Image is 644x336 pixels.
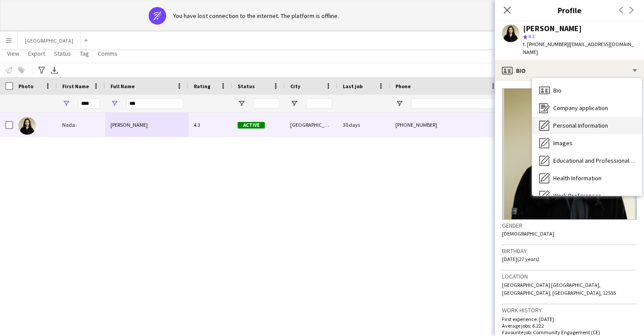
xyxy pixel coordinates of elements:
[57,113,105,137] div: Nada
[523,41,569,47] span: t. [PHONE_NUMBER]
[502,247,637,255] h3: Birthday
[18,32,81,49] button: [GEOGRAPHIC_DATA]
[523,25,582,32] div: [PERSON_NAME]
[62,100,70,107] button: Open Filter Menu
[553,104,608,112] span: Company application
[78,98,100,109] input: First Name Filter Input
[390,113,502,137] div: [PHONE_NUMBER]
[25,48,49,59] a: Export
[523,41,634,55] span: | [EMAIL_ADDRESS][DOMAIN_NAME]
[98,50,117,57] span: Comms
[290,100,298,107] button: Open Filter Menu
[126,98,183,109] input: Full Name Filter Input
[395,83,411,89] span: Phone
[532,134,642,152] div: Images
[189,113,232,137] div: 4.3
[49,65,60,75] app-action-btn: Export XLSX
[502,329,637,336] p: Favourite job: Community Engagement (CE)
[253,98,280,109] input: Status Filter Input
[553,86,562,94] span: Bio
[238,100,246,107] button: Open Filter Menu
[338,113,390,137] div: 30 days
[173,12,339,20] div: You have lost connection to the internet. The platform is offline.
[502,88,637,220] img: Crew avatar or photo
[532,99,642,117] div: Company application
[495,60,644,81] div: Bio
[80,50,89,57] span: Tag
[110,83,135,89] span: Full Name
[7,50,19,57] span: View
[343,83,363,89] span: Last job
[62,83,89,89] span: First Name
[18,117,36,135] img: Nada Alrumaih
[553,122,608,129] span: Personal Information
[306,98,332,109] input: City Filter Input
[18,83,33,89] span: Photo
[285,113,338,137] div: [GEOGRAPHIC_DATA]
[528,33,535,39] span: 4.3
[495,4,644,16] h3: Profile
[502,322,637,329] p: Average jobs: 6.222
[411,98,497,109] input: Phone Filter Input
[194,83,210,89] span: Rating
[532,117,642,134] div: Personal Information
[553,157,635,164] span: Educational and Professional Background
[28,50,45,57] span: Export
[502,282,616,296] span: [GEOGRAPHIC_DATA] [GEOGRAPHIC_DATA], [GEOGRAPHIC_DATA], [GEOGRAPHIC_DATA], 12555
[502,316,637,322] p: First experience: [DATE]
[502,306,637,314] h3: Work history
[553,192,601,200] span: Work Preferences
[502,222,637,229] h3: Gender
[532,152,642,169] div: Educational and Professional Background
[54,50,71,57] span: Status
[502,256,539,262] span: [DATE] (27 years)
[94,48,121,59] a: Comms
[110,122,148,128] span: [PERSON_NAME]
[110,100,118,107] button: Open Filter Menu
[553,174,601,182] span: Health Information
[532,169,642,187] div: Health Information
[76,48,93,59] a: Tag
[502,272,637,280] h3: Location
[532,187,642,204] div: Work Preferences
[4,48,23,59] a: View
[532,82,642,99] div: Bio
[238,122,265,129] span: Active
[238,83,255,89] span: Status
[502,230,554,237] span: [DEMOGRAPHIC_DATA]
[50,48,75,59] a: Status
[553,139,573,147] span: Images
[290,83,300,89] span: City
[395,100,403,107] button: Open Filter Menu
[36,65,47,75] app-action-btn: Advanced filters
